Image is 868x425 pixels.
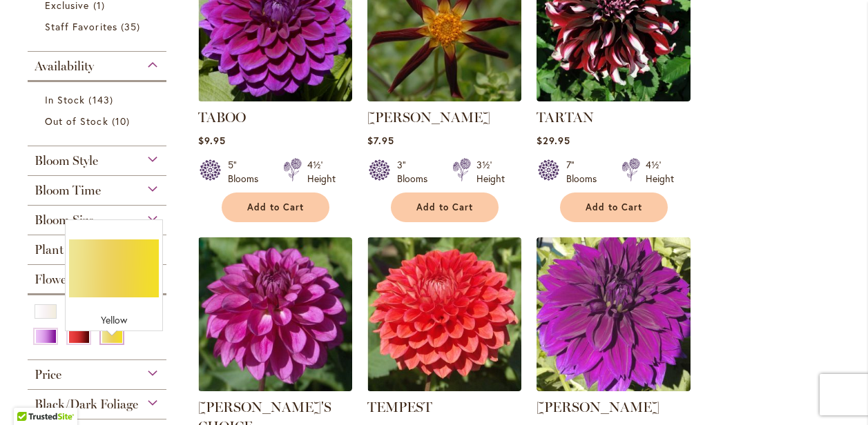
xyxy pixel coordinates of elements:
a: TEMPEST [367,399,432,415]
span: $29.95 [537,134,570,147]
a: TABOO [198,109,246,126]
a: TAHOMA MOONSHOT [367,91,521,104]
span: Add to Cart [247,201,304,213]
button: Add to Cart [222,192,329,222]
span: Bloom Style [35,153,98,168]
span: $9.95 [198,134,226,147]
div: 3" Blooms [397,158,436,186]
a: Out of Stock 10 [45,114,153,128]
span: Out of Stock [45,115,108,128]
span: 143 [88,92,116,107]
div: 5" Blooms [228,158,267,186]
span: Price [35,367,61,382]
span: $7.95 [367,134,394,147]
a: TABOO [198,91,352,104]
span: 10 [112,114,133,128]
img: TEMPEST [367,237,521,391]
span: Add to Cart [416,201,473,213]
div: Yellow [69,313,159,327]
a: Thomas Edison [537,381,691,394]
a: TED'S CHOICE [198,381,352,394]
a: TARTAN [537,109,594,126]
span: Bloom Time [35,183,101,198]
a: Staff Favorites [45,19,153,34]
span: Black/Dark Foliage [35,397,138,412]
a: [PERSON_NAME] [367,109,490,126]
span: Plant Height [35,242,102,257]
img: TED'S CHOICE [198,237,352,391]
a: In Stock 143 [45,92,153,107]
a: Tartan [537,91,691,104]
a: [PERSON_NAME] [537,399,659,415]
span: 35 [121,19,144,34]
a: TEMPEST [367,381,521,394]
div: 4½' Height [307,158,336,186]
img: Thomas Edison [537,237,691,391]
span: Add to Cart [586,201,642,213]
span: Flower Color [35,272,103,287]
div: 4½' Height [646,158,674,186]
span: Bloom Size [35,212,94,228]
button: Add to Cart [560,192,668,222]
button: Add to Cart [391,192,499,222]
span: Availability [35,59,94,74]
div: 7" Blooms [566,158,605,186]
iframe: Launch Accessibility Center [10,376,49,415]
div: 3½' Height [476,158,505,186]
span: In Stock [45,93,85,106]
span: Staff Favorites [45,20,117,33]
